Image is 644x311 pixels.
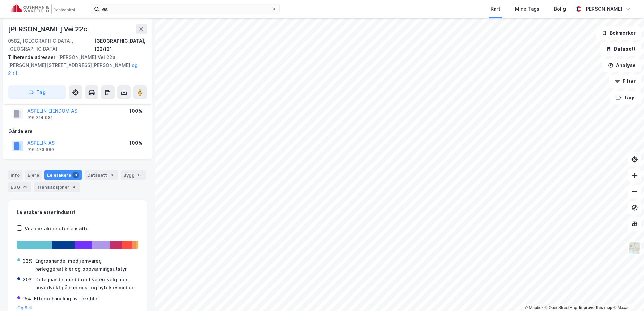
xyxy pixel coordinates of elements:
div: Bygg [121,170,146,180]
a: Improve this map [579,305,612,310]
div: Detaljhandel med bredt vareutvalg med hovedvekt på nærings- og nytelsesmidler [35,276,138,292]
div: 20% [23,276,33,284]
button: Tag [8,85,66,99]
div: Gårdeiere [8,127,147,135]
img: Z [628,242,641,254]
div: [PERSON_NAME] [584,5,622,13]
div: 8 [108,172,115,178]
div: Eiere [25,170,42,180]
button: Filter [609,75,641,88]
div: Engroshandel med jernvarer, rørleggerartikler og oppvarmingsutstyr [35,257,138,273]
div: Leietakere [44,170,82,180]
img: cushman-wakefield-realkapital-logo.202ea83816669bd177139c58696a8fa1.svg [11,4,75,14]
button: Tags [610,91,641,104]
div: Bolig [554,5,566,13]
div: 916 473 680 [27,147,54,152]
span: Tilhørende adresser: [8,54,58,60]
button: Og 5 til [17,305,33,311]
div: 6 [136,172,143,178]
div: Mine Tags [515,5,539,13]
div: [PERSON_NAME] Vei 22a, [PERSON_NAME][STREET_ADDRESS][PERSON_NAME] [8,53,141,77]
div: 0582, [GEOGRAPHIC_DATA], [GEOGRAPHIC_DATA] [8,37,94,53]
div: Leietakere etter industri [17,208,138,216]
div: Etterbehandling av tekstiler [34,295,99,303]
div: Kontrollprogram for chat [610,279,644,311]
div: Transaksjoner [34,182,80,192]
div: Kart [491,5,500,13]
button: Analyse [602,59,641,72]
div: ESG [8,182,31,192]
div: Vis leietakere uten ansatte [25,224,89,233]
div: 22 [21,184,29,191]
iframe: Chat Widget [610,279,644,311]
div: 4 [71,184,77,191]
input: Søk på adresse, matrikkel, gårdeiere, leietakere eller personer [99,4,271,14]
div: Info [8,170,22,180]
button: Bokmerker [596,26,641,40]
div: Datasett [85,170,118,180]
div: [PERSON_NAME] Vei 22c [8,24,89,34]
div: 32% [23,257,33,265]
div: 100% [129,107,142,115]
div: 100% [129,139,142,147]
div: 8 [72,172,79,178]
button: Datasett [600,42,641,56]
div: [GEOGRAPHIC_DATA], 122/121 [94,37,147,53]
div: 15% [23,295,31,303]
a: OpenStreetMap [545,305,577,310]
a: Mapbox [525,305,543,310]
div: 916 314 981 [27,115,53,120]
